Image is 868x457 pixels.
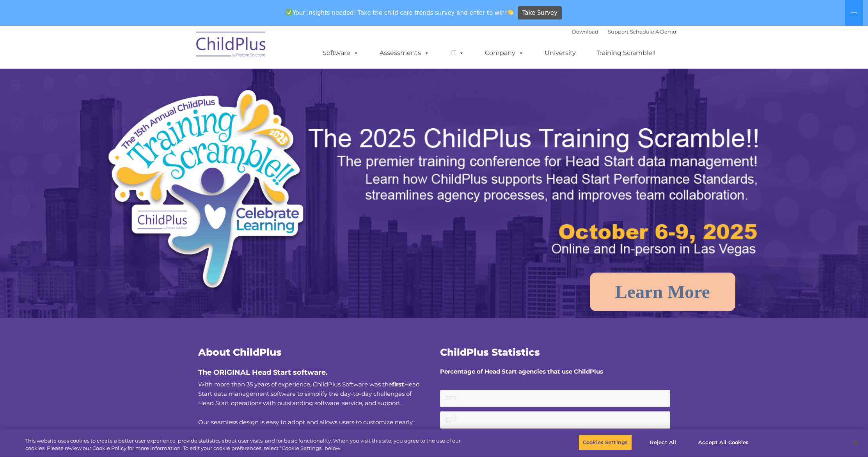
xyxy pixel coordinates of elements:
a: Learn More [590,273,735,311]
span: Your insights needed! Take the child care trends survey and enter to win! [283,5,517,20]
small: 2019 [440,390,670,407]
span: With more than 35 years of experience, ChildPlus Software was the Head Start data management soft... [198,381,420,407]
a: Training Scramble!! [589,45,663,61]
a: Schedule A Demo [630,28,676,35]
span: About ChildPlus [198,346,282,358]
span: ChildPlus Statistics [440,346,540,358]
a: Company [477,45,532,61]
a: IT [442,45,472,61]
a: Support [608,28,628,35]
strong: Percentage of Head Start agencies that use ChildPlus [440,368,603,375]
font: | [572,28,676,35]
img: ChildPlus by Procare Solutions [192,26,270,65]
span: Take Survey [522,6,557,20]
a: Assessments [372,45,437,61]
button: Reject All [639,434,687,451]
b: first [392,381,404,388]
a: University [537,45,584,61]
a: Download [572,28,598,35]
a: Take Survey [518,6,562,20]
button: Accept All Cookies [694,434,753,451]
a: Software [315,45,367,61]
span: The ORIGINAL Head Start software. [198,368,328,377]
button: Cookies Settings [579,434,632,451]
img: ✅ [286,9,292,15]
button: Close [847,434,864,451]
img: 👏 [508,9,513,15]
small: 2017 [440,411,670,429]
div: This website uses cookies to create a better user experience, provide statistics about user visit... [25,437,477,452]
